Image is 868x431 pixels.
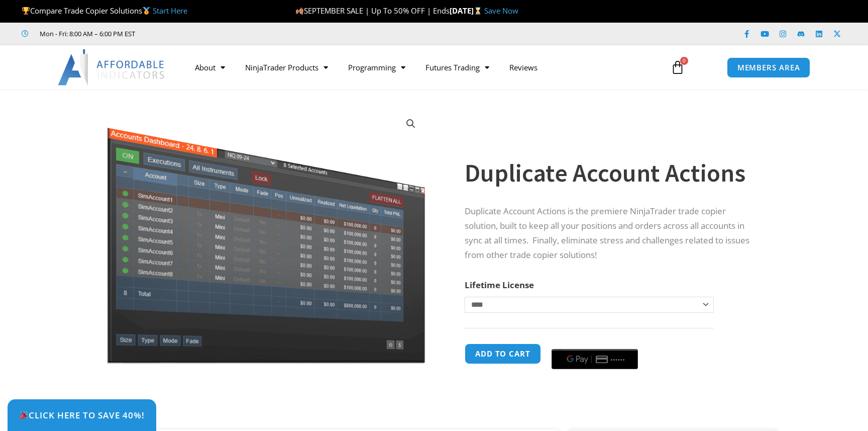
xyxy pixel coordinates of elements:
a: Save Now [484,6,518,16]
img: ⌛ [474,7,482,15]
button: Add to cart [465,343,541,364]
button: Buy with GPay [552,349,638,369]
a: 0 [656,53,700,82]
span: MEMBERS AREA [737,64,800,71]
img: Screenshot 2024-08-26 15414455555 [104,107,427,364]
span: Mon - Fri: 8:00 AM – 6:00 PM EST [37,28,135,40]
p: Duplicate Account Actions is the premiere NinjaTrader trade copier solution, built to keep all yo... [465,204,758,263]
img: LogoAI | Affordable Indicators – NinjaTrader [58,49,166,85]
img: 🏆 [22,7,30,15]
a: View full-screen image gallery [402,115,420,133]
a: About [185,56,235,79]
text: •••••• [611,356,626,363]
label: Lifetime License [465,279,534,291]
a: Reviews [499,56,548,79]
a: Futures Trading [415,56,499,79]
a: Programming [338,56,415,79]
a: Clear options [465,318,480,325]
nav: Menu [185,56,659,79]
a: MEMBERS AREA [727,57,811,78]
h1: Duplicate Account Actions [465,155,758,191]
strong: [DATE] [450,6,484,16]
img: 🍂 [296,7,303,15]
span: SEPTEMBER SALE | Up To 50% OFF | Ends [295,6,450,16]
img: 🥇 [143,7,150,15]
span: 0 [680,57,688,65]
img: 🎉 [20,411,28,419]
a: NinjaTrader Products [235,56,338,79]
a: Start Here [153,6,187,16]
a: 🎉Click Here to save 40%! [8,399,156,431]
span: Compare Trade Copier Solutions [22,6,187,16]
span: Click Here to save 40%! [19,411,145,419]
iframe: Customer reviews powered by Trustpilot [149,29,300,39]
iframe: Secure payment input frame [550,342,640,343]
